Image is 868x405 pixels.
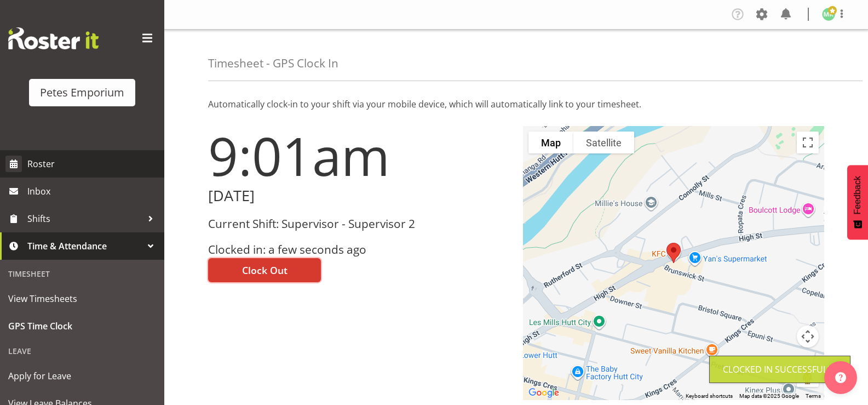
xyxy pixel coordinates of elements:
h2: [DATE] [208,187,510,204]
span: View Timesheets [8,290,156,307]
button: Show satellite imagery [573,132,634,153]
h1: 9:01am [208,126,510,185]
button: Keyboard shortcuts [686,392,733,400]
p: Automatically clock-in to your shift via your mobile device, which will automatically link to you... [208,98,824,111]
button: Toggle fullscreen view [797,132,819,153]
h3: Clocked in: a few seconds ago [208,243,510,256]
a: Apply for Leave [3,362,162,390]
span: Inbox [27,183,159,199]
button: Clock Out [208,258,321,282]
img: help-xxl-2.png [835,372,846,383]
span: Feedback [853,176,863,214]
span: Time & Attendance [27,238,142,254]
span: Clock Out [242,263,288,277]
a: GPS Time Clock [3,312,162,340]
span: Roster [27,156,159,172]
span: GPS Time Clock [8,318,156,334]
h3: Current Shift: Supervisor - Supervisor 2 [208,218,510,230]
img: Rosterit website logo [8,27,99,49]
div: Leave [3,340,162,362]
span: Apply for Leave [8,368,156,384]
h4: Timesheet - GPS Clock In [208,57,338,70]
img: melanie-richardson713.jpg [822,8,835,21]
a: Terms (opens in new tab) [806,393,821,399]
div: Timesheet [3,263,162,285]
a: View Timesheets [3,285,162,312]
span: Map data ©2025 Google [739,393,799,399]
button: Show street map [528,132,573,153]
div: Clocked in Successfully [723,363,837,376]
button: Map camera controls [797,326,819,347]
button: Feedback - Show survey [847,165,868,239]
span: Shifts [27,210,142,227]
img: Google [526,386,562,400]
a: Open this area in Google Maps (opens a new window) [526,386,562,400]
div: Petes Emporium [40,84,124,101]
